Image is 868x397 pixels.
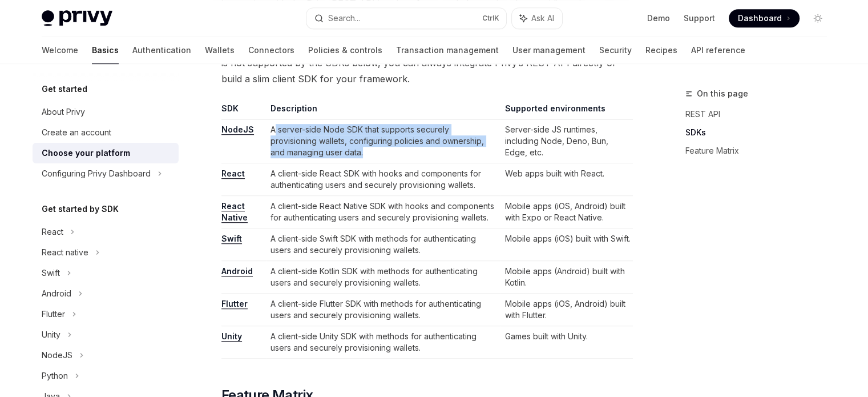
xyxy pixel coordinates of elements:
span: Dashboard [738,13,782,24]
a: Dashboard [729,9,800,27]
td: Mobile apps (iOS, Android) built with Flutter. [500,294,633,326]
a: Flutter [221,299,248,309]
span: Ctrl K [482,14,499,23]
a: React Native [221,201,248,223]
a: Welcome [42,37,78,64]
a: Swift [221,234,242,244]
img: light logo [42,10,112,26]
td: Mobile apps (iOS, Android) built with Expo or React Native. [500,196,633,228]
a: API reference [691,37,745,64]
td: A client-side Swift SDK with methods for authenticating users and securely provisioning wallets. [266,228,500,261]
a: REST API [685,105,836,123]
td: A server-side Node SDK that supports securely provisioning wallets, configuring policies and owne... [266,119,500,163]
a: Transaction management [396,37,499,64]
a: Choose your platform [33,143,179,163]
td: A client-side Flutter SDK with methods for authenticating users and securely provisioning wallets. [266,294,500,326]
a: Wallets [205,37,235,64]
a: Create an account [33,122,179,143]
th: SDK [221,103,266,119]
td: Mobile apps (Android) built with Kotlin. [500,261,633,294]
div: React native [42,246,88,259]
a: Security [599,37,632,64]
a: React [221,169,245,179]
div: Choose your platform [42,146,130,160]
div: Create an account [42,126,111,139]
a: Feature Matrix [685,142,836,160]
td: Web apps built with React. [500,163,633,196]
a: Recipes [645,37,677,64]
div: Python [42,369,68,383]
a: Policies & controls [308,37,382,64]
div: React [42,225,63,239]
a: NodeJS [221,125,254,135]
a: Support [684,13,715,24]
td: A client-side Unity SDK with methods for authenticating users and securely provisioning wallets. [266,326,500,359]
div: Configuring Privy Dashboard [42,167,151,181]
a: Unity [221,331,242,342]
div: Swift [42,266,60,280]
td: Server-side JS runtimes, including Node, Deno, Bun, Edge, etc. [500,119,633,163]
th: Supported environments [500,103,633,119]
a: Connectors [248,37,294,64]
th: Description [266,103,500,119]
div: NodeJS [42,348,72,362]
td: A client-side React Native SDK with hooks and components for authenticating users and securely pr... [266,196,500,228]
td: A client-side Kotlin SDK with methods for authenticating users and securely provisioning wallets. [266,261,500,294]
a: Android [221,266,253,276]
div: Search... [328,11,360,25]
td: A client-side React SDK with hooks and components for authenticating users and securely provision... [266,163,500,196]
td: Games built with Unity. [500,326,633,359]
h5: Get started by SDK [42,202,119,216]
a: Demo [647,13,670,24]
a: SDKs [685,123,836,142]
td: Mobile apps (iOS) built with Swift. [500,228,633,261]
button: Search...CtrlK [306,8,506,29]
span: Ask AI [531,13,554,24]
button: Ask AI [512,8,562,29]
a: Basics [92,37,119,64]
h5: Get started [42,82,87,96]
a: User management [512,37,586,64]
div: About Privy [42,105,85,119]
a: About Privy [33,102,179,122]
span: On this page [697,87,748,101]
button: Toggle dark mode [809,9,827,27]
div: Flutter [42,307,65,321]
a: Authentication [132,37,191,64]
div: Android [42,287,71,300]
div: Unity [42,328,60,342]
